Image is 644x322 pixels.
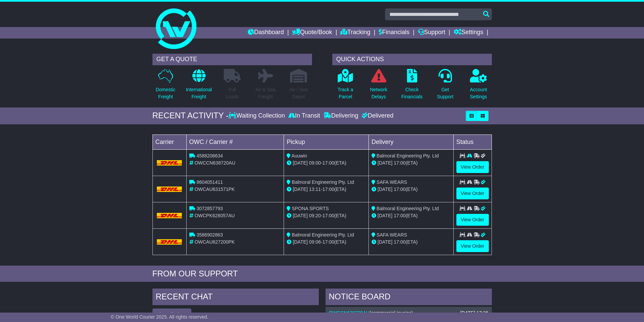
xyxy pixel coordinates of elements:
[368,134,453,149] td: Delivery
[394,213,406,218] span: 17:00
[292,27,332,39] a: Quote/Book
[196,153,223,158] span: 4588208634
[372,239,451,246] div: (ETA)
[372,186,451,193] div: (ETA)
[394,239,406,245] span: 17:00
[196,206,223,211] span: 3072857793
[309,239,321,245] span: 09:06
[378,213,392,218] span: [DATE]
[194,213,235,218] span: OWCPK628057AU
[196,232,223,238] span: 3586902863
[293,213,308,218] span: [DATE]
[248,27,284,39] a: Dashboard
[418,27,445,39] a: Support
[194,160,235,166] span: OWCCN638720AU
[152,289,319,307] div: RECENT CHAT
[371,310,411,316] span: commercial invoice
[323,213,334,218] span: 17:00
[186,69,212,104] a: InternationalFreight
[292,179,354,185] span: Balmoral Engineering Pty. Ltd
[229,112,286,120] div: Waiting Collection
[338,86,353,100] p: Track a Parcel
[378,187,392,192] span: [DATE]
[157,213,182,218] img: DHL.png
[186,86,212,100] p: International Freight
[369,69,387,104] a: NetworkDelays
[256,86,276,100] p: Air & Sea Freight
[152,134,186,149] td: Carrier
[436,69,454,104] a: GetSupport
[329,310,370,316] a: OWCCN638720AU
[157,239,182,245] img: DHL.png
[186,134,284,149] td: OWC / Carrier #
[332,54,492,65] div: QUICK ACTIONS
[157,160,182,166] img: DHL.png
[456,214,489,226] a: View Order
[290,86,308,100] p: Air / Sea Depot
[309,213,321,218] span: 09:20
[292,206,329,211] span: SPONA SPORTS
[309,160,321,166] span: 09:00
[322,112,360,120] div: Delivering
[454,27,483,39] a: Settings
[194,239,235,245] span: OWCAU627200PK
[224,86,241,100] p: Full Loads
[394,160,406,166] span: 17:00
[292,232,354,238] span: Balmoral Engineering Pty. Ltd
[152,54,312,65] div: GET A QUOTE
[456,188,489,199] a: View Order
[437,86,453,100] p: Get Support
[456,240,489,252] a: View Order
[309,187,321,192] span: 13:11
[340,27,370,39] a: Tracking
[152,111,229,121] div: RECENT ACTIVITY -
[156,86,175,100] p: Domestic Freight
[287,159,366,167] div: - (ETA)
[152,308,191,320] button: View All Chats
[377,206,439,211] span: Balmoral Engineering Pty. Ltd
[370,86,387,100] p: Network Delays
[394,187,406,192] span: 17:00
[323,187,334,192] span: 17:00
[470,69,487,104] a: AccountSettings
[287,212,366,219] div: - (ETA)
[293,239,308,245] span: [DATE]
[284,134,369,149] td: Pickup
[111,314,209,320] span: © One World Courier 2025. All rights reserved.
[196,179,223,185] span: 8604051411
[377,179,407,185] span: SAFA WEARS
[291,153,307,158] span: Auuwin
[155,69,175,104] a: DomesticFreight
[194,187,235,192] span: OWCAU631571PK
[453,134,492,149] td: Status
[323,239,334,245] span: 17:00
[293,160,308,166] span: [DATE]
[470,86,487,100] p: Account Settings
[378,160,392,166] span: [DATE]
[377,153,439,158] span: Balmoral Engineering Pty. Ltd
[152,269,492,279] div: FROM OUR SUPPORT
[456,161,489,173] a: View Order
[293,187,308,192] span: [DATE]
[372,159,451,167] div: (ETA)
[329,310,488,316] div: ( )
[372,212,451,219] div: (ETA)
[378,239,392,245] span: [DATE]
[401,86,423,100] p: Check Financials
[157,187,182,192] img: DHL.png
[379,27,409,39] a: Financials
[326,289,492,307] div: NOTICE BOARD
[287,112,322,120] div: In Transit
[337,69,354,104] a: Track aParcel
[287,186,366,193] div: - (ETA)
[401,69,423,104] a: CheckFinancials
[360,112,393,120] div: Delivered
[460,310,488,316] div: [DATE] 17:26
[287,239,366,246] div: - (ETA)
[377,232,407,238] span: SAFA WEARS
[323,160,334,166] span: 17:00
